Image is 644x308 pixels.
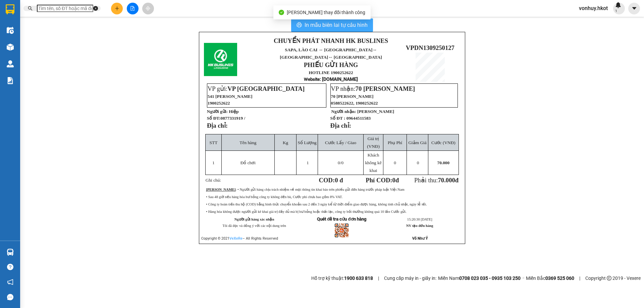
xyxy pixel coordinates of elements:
span: đ [455,177,459,184]
span: copyright [607,276,611,281]
strong: Địa chỉ: [330,122,351,129]
strong: 0708 023 035 - 0935 103 250 [459,275,521,281]
span: SAPA, LÀO CAI ↔ [GEOGRAPHIC_DATA] [280,47,382,60]
span: 0877331919 / [220,116,245,121]
span: search [28,6,33,11]
img: warehouse-icon [7,249,14,256]
span: 1900252622 [208,101,230,106]
span: VP nhận: [331,85,415,92]
span: plus [115,6,119,11]
img: logo [204,43,237,76]
strong: [PERSON_NAME] [206,188,235,191]
span: Miền Bắc [526,274,574,282]
span: 0 [394,160,396,165]
strong: PHIẾU GỬI HÀNG [304,61,358,68]
span: 0 [338,160,340,165]
span: : • Người gửi hàng chịu trách nhiệm về mọi thông tin khai báo trên phiếu gửi đơn hàng trước pháp ... [206,188,404,191]
span: [PERSON_NAME] thay đổi thành công [287,10,365,15]
span: 541 [PERSON_NAME] [208,94,253,99]
img: warehouse-icon [7,27,14,34]
button: aim [142,3,154,14]
strong: Quét để tra cứu đơn hàng [317,217,366,222]
span: 1 [212,160,215,165]
strong: 1900 633 818 [344,275,373,281]
button: printerIn mẫu biên lai tự cấu hình [291,18,373,32]
span: Phải thu: [414,177,459,184]
strong: : [DOMAIN_NAME] [304,76,358,82]
span: close-circle [93,6,98,11]
span: 1 [307,160,309,165]
span: VPDN1309250127 [406,44,454,51]
strong: CHUYỂN PHÁT NHANH HK BUSLINES [274,37,388,44]
span: close-circle [93,6,98,11]
span: 70.000 [437,160,450,165]
strong: Người nhận: [331,109,356,114]
span: notification [7,279,13,285]
strong: Người gửi hàng xác nhận [234,218,274,221]
span: • Công ty hoàn tiền thu hộ (COD) bằng hình thức chuyển khoản sau 2 đến 3 ngày kể từ thời điểm gia... [206,202,427,206]
strong: Số ĐT : [330,116,345,121]
span: Cước (VNĐ) [431,140,455,145]
span: Giá trị (VNĐ) [367,136,380,149]
span: 0 đ [335,177,343,184]
img: logo-vxr [6,4,14,14]
span: Cước Lấy / Giao [325,140,356,145]
span: | [378,274,379,282]
span: /0 [338,160,343,165]
span: Khách không kê khai [365,152,381,173]
span: • Hàng hóa không được người gửi kê khai giá trị đầy đủ mà bị hư hỏng hoặc thất lạc, công ty bồi t... [206,210,407,213]
span: Phụ Phí [388,140,402,145]
span: message [7,294,13,300]
span: caret-down [631,5,637,11]
button: file-add [127,3,139,14]
span: Website [304,77,320,82]
span: 70 [PERSON_NAME] [331,94,374,99]
span: 15:20:30 [DATE] [407,218,432,221]
img: solution-icon [7,77,14,84]
span: • Sau 48 giờ nếu hàng hóa hư hỏng công ty không đền bù, Cước phí chưa bao gồm 8% VAT. [206,195,342,199]
span: Tên hàng [239,140,256,145]
span: | [579,274,580,282]
a: VeXeRe [229,236,243,241]
img: warehouse-icon [7,60,14,67]
strong: COD: [319,177,343,184]
span: Hiệp [229,109,238,114]
span: In mẫu biên lai tự cấu hình [305,21,368,29]
span: printer [297,22,302,28]
span: Ghi chú: [206,178,221,183]
span: 0 [392,177,395,184]
span: Đồ chơi [240,160,256,165]
span: ↔ [GEOGRAPHIC_DATA] [328,55,382,60]
span: 0588522622, 1900252622 [331,101,378,106]
span: Cung cấp máy in - giấy in: [384,274,436,282]
span: 70 [PERSON_NAME] [356,85,415,92]
span: ⚪️ [522,277,524,280]
strong: Số ĐT: [207,116,245,121]
img: icon-new-feature [615,2,621,8]
span: Kg [283,140,288,145]
button: caret-down [628,3,640,14]
sup: 1 [615,9,617,13]
span: aim [146,6,150,11]
span: Copyright © 2021 – All Rights Reserved [201,236,278,241]
span: Tôi đã đọc và đồng ý với các nội dung trên [222,224,286,228]
span: vonhuy.hkot [574,4,613,12]
span: Số Lượng [298,140,317,145]
img: warehouse-icon [7,44,14,51]
strong: Người gửi: [207,109,228,114]
strong: Võ Như Ý [412,236,428,241]
span: file-add [130,6,135,11]
span: check-circle [279,10,284,15]
span: Giảm Giá [408,140,426,145]
span: Hỗ trợ kỹ thuật: [311,274,373,282]
span: VP gửi: [208,85,305,92]
span: 0 [417,160,419,165]
strong: Địa chỉ: [207,122,228,129]
strong: 0369 525 060 [545,275,574,281]
strong: Phí COD: đ [366,177,399,184]
strong: NV tạo đơn hàng [406,224,433,228]
span: [PERSON_NAME] [357,109,394,114]
strong: HOTLINE 1900252622 [309,70,353,75]
span: 70.000 [438,177,455,184]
